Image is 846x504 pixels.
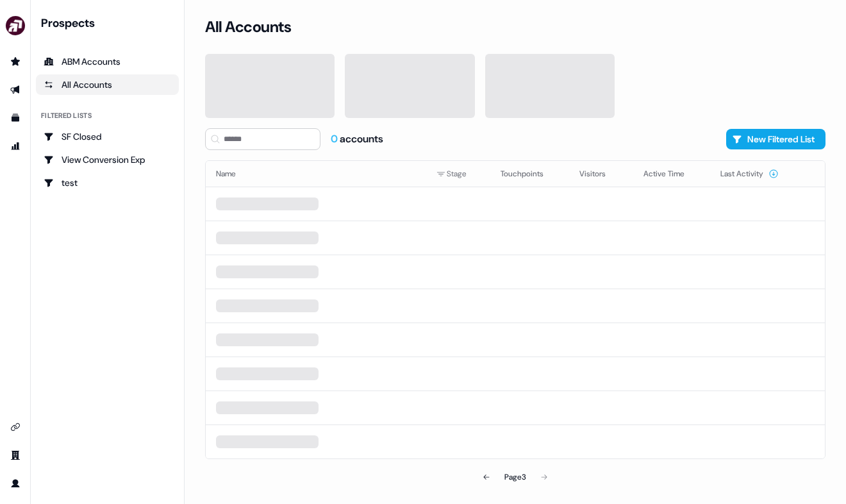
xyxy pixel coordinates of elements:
div: accounts [331,132,383,146]
div: View Conversion Exp [44,153,171,166]
button: Visitors [579,162,621,185]
a: Go to outbound experience [5,80,26,100]
a: Go to integrations [5,417,26,437]
a: Go to team [5,445,26,466]
div: test [44,176,171,189]
a: All accounts [36,74,179,95]
button: Active Time [643,162,700,185]
button: New Filtered List [726,129,825,149]
a: Go to attribution [5,136,26,156]
th: Name [206,161,426,187]
a: Go to templates [5,108,26,128]
a: Go to SF Closed [36,126,179,147]
div: Stage [436,167,480,180]
a: Go to prospects [5,51,26,72]
button: Touchpoints [501,162,559,185]
div: Filtered lists [41,110,92,121]
h3: All Accounts [205,17,291,37]
button: Last Activity [720,162,779,185]
div: Prospects [41,15,179,31]
div: All Accounts [44,78,171,91]
a: Go to View Conversion Exp [36,149,179,170]
a: ABM Accounts [36,51,179,72]
div: SF Closed [44,130,171,143]
a: Go to test [36,172,179,193]
a: Go to profile [5,473,26,494]
span: 0 [331,132,340,146]
div: Page 3 [504,471,526,483]
div: ABM Accounts [44,55,171,68]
